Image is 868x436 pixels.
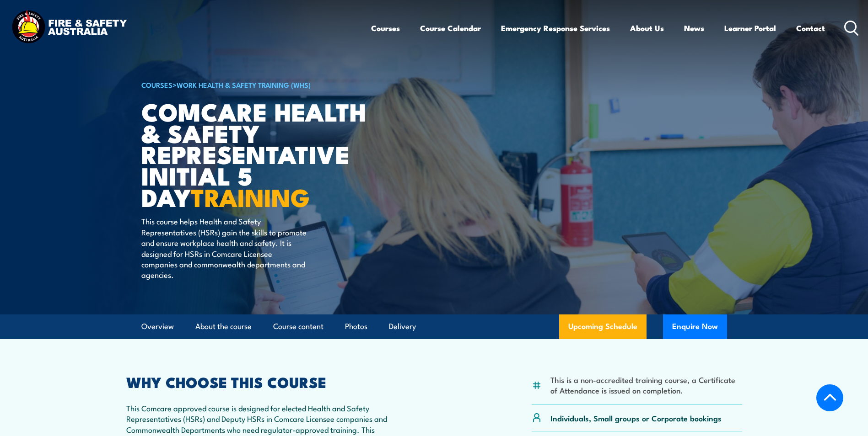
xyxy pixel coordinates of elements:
a: Delivery [389,314,416,339]
p: Individuals, Small groups or Corporate bookings [550,413,722,423]
a: Course content [273,314,323,339]
a: Emergency Response Services [501,16,610,40]
a: Overview [141,314,174,339]
a: About Us [630,16,664,40]
h2: WHY CHOOSE THIS COURSE [126,375,394,388]
a: COURSES [141,80,173,90]
a: Course Calendar [420,16,481,40]
a: Learner Portal [724,16,776,40]
li: This is a non-accredited training course, a Certificate of Attendance is issued on completion. [550,374,742,396]
button: Enquire Now [663,314,727,339]
a: Contact [796,16,825,40]
strong: TRAINING [191,177,310,215]
h6: > [141,79,367,90]
a: About the course [195,314,252,339]
a: Work Health & Safety Training (WHS) [177,80,311,90]
a: News [684,16,704,40]
h1: Comcare Health & Safety Representative Initial 5 Day [141,101,367,207]
a: Upcoming Schedule [559,314,647,339]
a: Photos [345,314,367,339]
a: Courses [371,16,400,40]
p: This course helps Health and Safety Representatives (HSRs) gain the skills to promote and ensure ... [141,216,308,280]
